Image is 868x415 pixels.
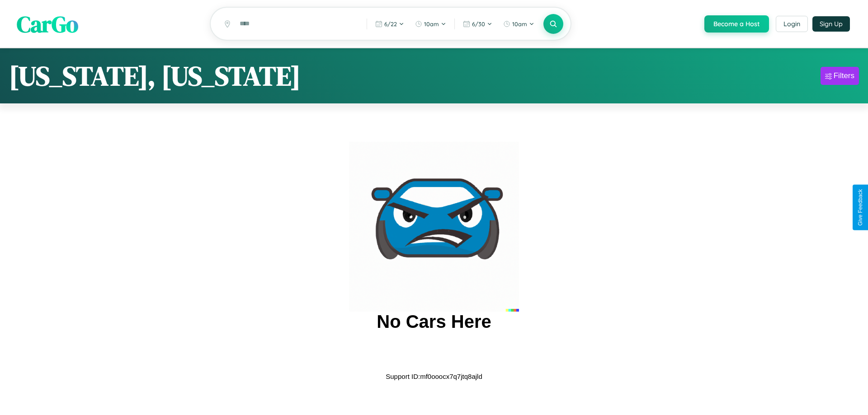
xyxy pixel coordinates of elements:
div: Give Feedback [857,189,863,226]
span: CarGo [17,8,78,39]
button: Filters [821,67,859,85]
button: 6/30 [458,17,497,31]
div: Filters [834,71,854,80]
button: Sign Up [812,16,850,32]
button: 6/22 [371,17,409,31]
span: 10am [512,20,527,28]
button: Login [776,16,808,32]
h1: [US_STATE], [US_STATE] [9,57,301,94]
span: 6 / 22 [384,20,397,28]
h2: No Cars Here [377,312,491,332]
button: 10am [410,17,451,31]
button: 10am [499,17,539,31]
span: 6 / 30 [472,20,485,28]
img: car [349,142,519,312]
p: Support ID: mf0ooocx7q7jtq8ajld [386,370,482,382]
span: 10am [424,20,439,28]
button: Become a Host [704,15,769,33]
